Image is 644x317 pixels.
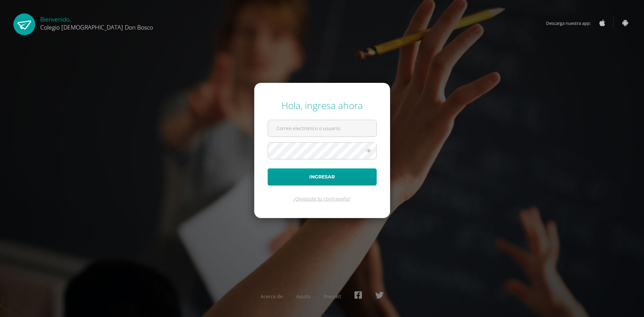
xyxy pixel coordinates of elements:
[546,17,597,30] span: Descarga nuestra app:
[324,293,341,300] a: Presskit
[268,120,376,137] input: Correo electrónico o usuario
[261,293,283,300] a: Acerca de
[293,196,351,202] a: ¿Olvidaste tu contraseña?
[296,293,310,300] a: Ayuda
[40,13,153,31] div: Bienvenido,
[40,23,153,31] span: Colegio [DEMOGRAPHIC_DATA] Don Bosco
[268,168,377,186] button: Ingresar
[268,99,377,112] div: Hola, ingresa ahora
